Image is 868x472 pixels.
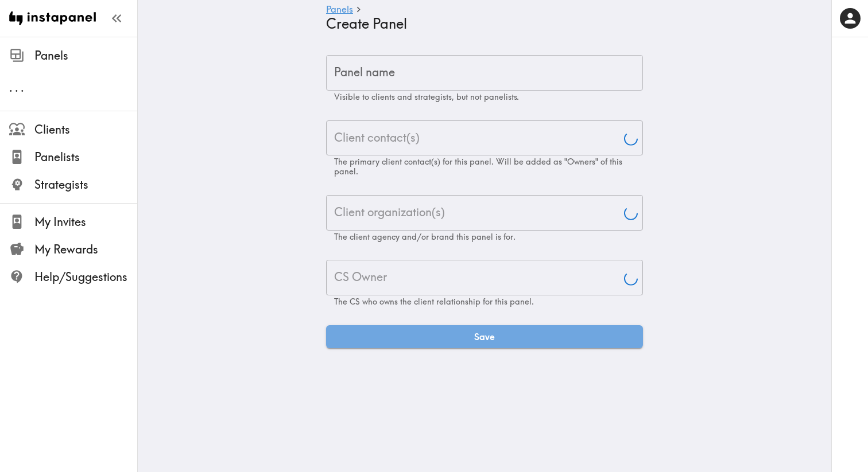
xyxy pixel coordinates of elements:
[334,297,534,307] span: The CS who owns the client relationship for this panel.
[9,80,13,95] span: .
[623,205,639,221] button: Open
[623,270,639,286] button: Open
[34,48,137,64] span: Panels
[34,177,137,193] span: Strategists
[326,15,634,32] h4: Create Panel
[21,80,24,95] span: .
[34,149,137,165] span: Panelists
[326,325,643,348] button: Save
[334,92,519,102] span: Visible to clients and strategists, but not panelists.
[15,80,18,95] span: .
[34,122,137,138] span: Clients
[334,232,516,242] span: The client agency and/or brand this panel is for.
[34,214,137,230] span: My Invites
[34,269,137,285] span: Help/Suggestions
[334,157,622,177] span: The primary client contact(s) for this panel. Will be added as "Owners" of this panel.
[34,241,137,258] span: My Rewards
[623,131,639,147] button: Open
[326,5,353,15] a: Panels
